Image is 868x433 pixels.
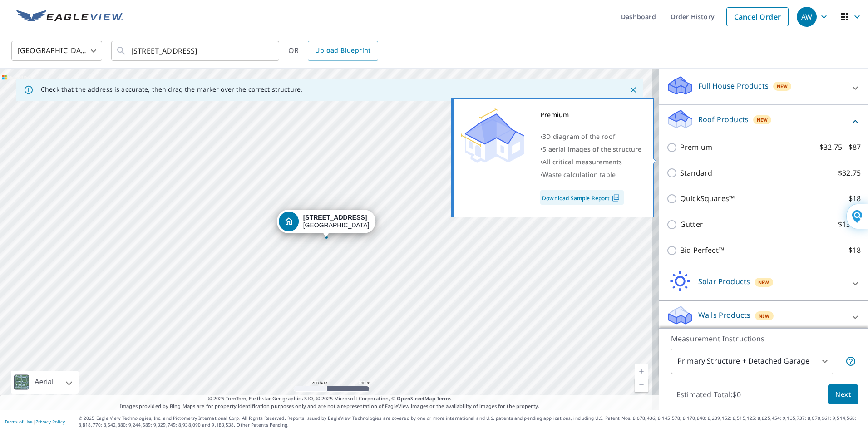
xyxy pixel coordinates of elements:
[666,108,861,134] div: Roof ProductsNew
[797,7,817,27] div: AW
[835,389,851,400] span: Next
[131,38,261,64] input: Search by address or latitude-longitude
[671,333,856,344] p: Measurement Instructions
[315,45,370,56] span: Upload Blueprint
[277,210,376,238] div: Dropped pin, building 1, Residential property, 2003 SW 86th Ave North Lauderdale, FL 33068
[32,371,56,394] div: Aerial
[5,418,33,425] a: Terms of Use
[666,305,861,330] div: Walls ProductsNew
[838,219,861,230] p: $13.75
[540,156,642,168] div: •
[819,142,861,153] p: $32.75 - $87
[698,276,750,287] p: Solar Products
[828,384,858,405] button: Next
[540,130,642,143] div: •
[542,170,616,179] span: Waste calculation table
[308,41,378,61] a: Upload Blueprint
[542,145,641,153] span: 5 aerial images of the structure
[758,279,769,286] span: New
[303,214,367,221] strong: [STREET_ADDRESS]
[540,143,642,156] div: •
[680,142,712,153] p: Premium
[461,108,524,163] img: Premium
[669,384,748,404] p: Estimated Total: $0
[540,190,624,205] a: Download Sample Report
[698,80,769,91] p: Full House Products
[540,168,642,181] div: •
[680,167,712,179] p: Standard
[79,415,863,428] p: © 2025 Eagle View Technologies, Inc. and Pictometry International Corp. All Rights Reserved. Repo...
[759,312,770,320] span: New
[397,395,435,402] a: OpenStreetMap
[11,371,79,394] div: Aerial
[777,83,788,90] span: New
[635,364,648,378] a: Current Level 17, Zoom In
[757,116,768,123] span: New
[542,157,622,166] span: All critical measurements
[671,349,833,374] div: Primary Structure + Detached Garage
[845,356,856,367] span: Your report will include the primary structure and a detached garage if one exists.
[698,310,750,320] p: Walls Products
[610,194,622,202] img: Pdf Icon
[16,10,123,24] img: EV Logo
[208,395,452,403] span: © 2025 TomTom, Earthstar Geographics SIO, © 2025 Microsoft Corporation, ©
[627,84,639,96] button: Close
[726,7,789,26] a: Cancel Order
[41,85,302,93] p: Check that the address is accurate, then drag the marker over the correct structure.
[288,41,378,61] div: OR
[437,395,452,402] a: Terms
[542,132,615,141] span: 3D diagram of the roof
[540,108,642,121] div: Premium
[848,245,861,256] p: $18
[5,419,65,424] p: |
[698,114,749,125] p: Roof Products
[838,167,861,179] p: $32.75
[35,418,65,425] a: Privacy Policy
[11,38,102,64] div: [GEOGRAPHIC_DATA]
[680,245,724,256] p: Bid Perfect™
[666,271,861,297] div: Solar ProductsNew
[666,75,861,101] div: Full House ProductsNew
[635,378,648,392] a: Current Level 17, Zoom Out
[848,193,861,204] p: $18
[680,219,703,230] p: Gutter
[680,193,735,204] p: QuickSquares™
[303,214,370,229] div: [GEOGRAPHIC_DATA]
